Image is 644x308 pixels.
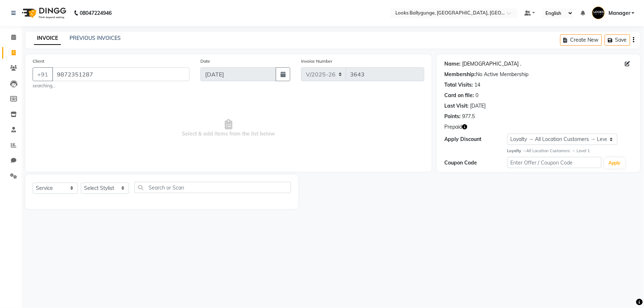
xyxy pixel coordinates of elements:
[462,60,521,68] a: [DEMOGRAPHIC_DATA] .
[34,32,61,45] a: INVOICE
[33,58,44,64] label: Client
[462,113,475,120] div: 977.5
[444,123,462,131] span: Prepaid
[52,67,190,81] input: Search by Name/Mobile/Email/Code
[507,157,602,168] input: Enter Offer / Coupon Code
[444,71,633,78] div: No Active Membership
[444,92,474,99] div: Card on file:
[301,58,333,64] label: Invoice Number
[605,34,630,46] button: Save
[80,3,112,23] b: 08047224946
[592,7,605,19] img: Manager
[444,136,507,143] div: Apply Discount
[444,113,461,120] div: Points:
[33,67,53,81] button: +91
[507,148,633,154] div: All Location Customers → Level 1
[200,58,210,64] label: Date
[33,83,190,89] small: searching...
[475,92,478,99] div: 0
[444,159,507,167] div: Coupon Code
[33,92,424,165] span: Select & add items from the list below
[134,182,291,193] input: Search or Scan
[608,9,630,17] span: Manager
[444,81,473,89] div: Total Visits:
[444,71,476,78] div: Membership:
[507,148,527,153] strong: Loyalty →
[444,60,461,68] div: Name:
[604,158,625,168] button: Apply
[560,34,602,46] button: Create New
[470,102,486,110] div: [DATE]
[474,81,480,89] div: 14
[70,35,121,41] a: PREVIOUS INVOICES
[444,102,469,110] div: Last Visit:
[18,3,68,23] img: logo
